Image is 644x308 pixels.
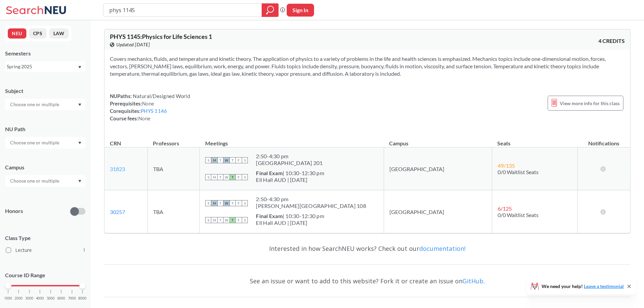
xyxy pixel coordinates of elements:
[236,157,242,163] span: F
[256,176,324,183] div: Ell Hall AUD | [DATE]
[36,297,44,300] span: 4000
[262,3,279,17] div: magnifying glass
[223,217,230,223] span: W
[266,5,274,15] svg: magnifying glass
[5,137,86,148] div: Dropdown arrow
[5,125,86,133] div: NU Path
[141,108,167,114] a: PHYS 1146
[110,55,625,77] section: Covers mechanics, fluids, and temperature and kinetic theory. The application of physics to a var...
[211,157,217,163] span: M
[5,175,86,187] div: Dropdown arrow
[256,213,324,219] div: | 10:30-12:30 pm
[211,174,217,180] span: M
[138,115,150,121] span: None
[205,174,211,180] span: S
[256,170,283,176] b: Final Exam
[256,213,283,219] b: Final Exam
[5,207,23,215] p: Honors
[5,50,86,57] div: Semesters
[5,234,86,242] span: Class Type
[223,174,230,180] span: W
[5,87,86,95] div: Subject
[57,297,65,300] span: 6000
[419,244,466,253] a: documentation!
[78,103,81,106] svg: Dropdown arrow
[29,28,47,39] button: CPS
[49,28,69,39] button: LAW
[217,157,223,163] span: T
[211,200,217,206] span: M
[217,174,223,180] span: T
[242,157,248,163] span: S
[462,277,483,285] a: GitHub
[498,162,515,169] span: 49 / 135
[256,203,366,209] div: [PERSON_NAME][GEOGRAPHIC_DATA] 108
[384,133,492,147] th: Campus
[7,100,64,109] input: Choose one or multiple
[236,174,242,180] span: F
[78,66,81,69] svg: Dropdown arrow
[110,166,125,172] a: 31823
[598,37,625,45] span: 4 CREDITS
[5,271,86,279] p: Course ID Range
[230,217,236,223] span: T
[110,209,125,215] a: 30257
[542,284,624,289] span: We need your help!
[223,200,230,206] span: W
[578,133,630,147] th: Notifications
[256,153,323,160] div: 2:50 - 4:30 pm
[560,99,620,108] span: View more info for this class
[242,174,248,180] span: S
[78,297,87,300] span: 8000
[5,164,86,171] div: Campus
[109,4,257,16] input: Class, professor, course number, "phrase"
[242,200,248,206] span: S
[584,283,624,289] a: Leave a testimonial
[25,297,33,300] span: 3000
[230,157,236,163] span: T
[110,33,212,40] span: PHYS 1145 : Physics for Life Sciences 1
[78,142,81,144] svg: Dropdown arrow
[230,174,236,180] span: T
[110,92,190,122] div: NUPaths: Prerequisites: Corequisites: Course fees:
[104,239,630,258] div: Interested in how SearchNEU works? Check out our
[132,93,190,99] span: Natural/Designed World
[256,170,324,176] div: | 10:30-12:30 pm
[287,4,314,17] button: Sign In
[7,139,64,147] input: Choose one or multiple
[242,217,248,223] span: S
[223,157,230,163] span: W
[217,217,223,223] span: T
[205,157,211,163] span: S
[205,217,211,223] span: S
[256,196,366,203] div: 2:50 - 4:30 pm
[211,217,217,223] span: M
[230,200,236,206] span: T
[110,140,121,147] div: CRN
[236,200,242,206] span: F
[6,246,86,255] label: Lecture
[83,246,86,254] span: 1
[5,61,86,72] div: Spring 2025Dropdown arrow
[256,160,323,166] div: [GEOGRAPHIC_DATA] 201
[15,297,23,300] span: 2000
[498,169,539,175] span: 0/0 Waitlist Seats
[217,200,223,206] span: T
[104,271,630,291] div: See an issue or want to add to this website? Fork it or create an issue on .
[205,200,211,206] span: S
[147,133,199,147] th: Professors
[142,100,154,106] span: None
[47,297,55,300] span: 5000
[7,63,77,70] div: Spring 2025
[7,177,64,185] input: Choose one or multiple
[384,147,492,190] td: [GEOGRAPHIC_DATA]
[498,212,539,218] span: 0/0 Waitlist Seats
[78,180,81,183] svg: Dropdown arrow
[68,297,76,300] span: 7000
[8,28,26,39] button: NEU
[4,297,12,300] span: 1000
[256,219,324,226] div: Ell Hall AUD | [DATE]
[384,190,492,233] td: [GEOGRAPHIC_DATA]
[147,190,199,233] td: TBA
[492,133,577,147] th: Seats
